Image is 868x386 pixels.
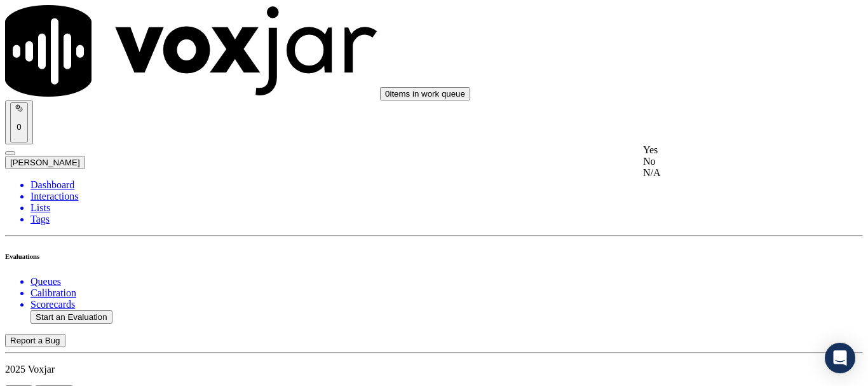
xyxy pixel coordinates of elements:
[643,144,804,156] div: Yes
[5,100,33,144] button: 0
[643,156,804,167] div: No
[5,334,65,347] button: Report a Bug
[5,364,863,375] p: 2025 Voxjar
[31,287,863,299] a: Calibration
[31,202,863,214] a: Lists
[31,214,863,225] a: Tags
[5,156,85,169] button: [PERSON_NAME]
[825,343,855,373] div: Open Intercom Messenger
[31,179,863,191] a: Dashboard
[31,299,863,310] a: Scorecards
[15,122,23,132] p: 0
[5,5,377,97] img: voxjar logo
[5,252,863,260] h6: Evaluations
[380,87,470,100] button: 0items in work queue
[31,276,863,287] a: Queues
[643,167,804,179] div: N/A
[31,191,863,202] a: Interactions
[10,158,80,167] span: [PERSON_NAME]
[31,310,112,324] button: Start an Evaluation
[10,102,28,142] button: 0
